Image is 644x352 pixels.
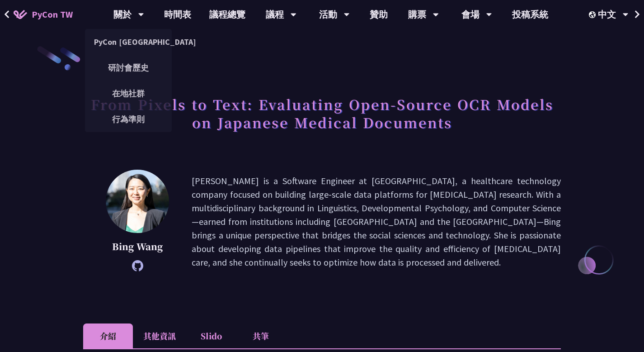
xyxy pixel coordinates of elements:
a: PyCon [GEOGRAPHIC_DATA] [85,31,172,52]
a: 行為準則 [85,109,172,130]
img: Home icon of PyCon TW 2025 [14,10,27,19]
h1: From Pixels to Text: Evaluating Open-Source OCR Models on Japanese Medical Documents [83,90,561,136]
li: Slido [186,323,236,348]
a: 在地社群 [85,83,172,104]
img: Bing Wang [106,170,169,233]
li: 共筆 [236,323,286,348]
li: 其他資訊 [133,323,186,348]
span: PyCon TW [32,8,73,21]
img: Locale Icon [589,11,598,18]
a: PyCon TW [5,3,82,26]
a: 研討會歷史 [85,57,172,78]
p: [PERSON_NAME] is a Software Engineer at [GEOGRAPHIC_DATA], a healthcare technology company focuse... [192,174,561,269]
p: Bing Wang [106,240,169,253]
li: 介紹 [83,323,133,348]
